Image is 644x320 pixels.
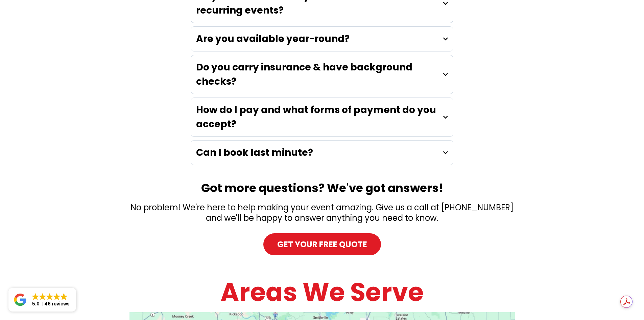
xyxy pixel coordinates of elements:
[126,202,518,223] h2: No problem! We're here to help making your event amazing. Give us a call at [PHONE_NUMBER] and we...
[196,103,436,131] strong: How do I pay and what forms of payment do you accept?
[126,276,518,309] h1: Areas We Serve
[126,180,518,195] h1: Got more questions? We've got answers!
[8,288,76,312] a: Close GoogleGoogleGoogleGoogleGoogle 5.046 reviews
[263,233,381,255] a: Get your Free Quote
[196,61,412,88] strong: Do you carry insurance & have background checks?
[196,146,313,159] strong: Can I book last minute?
[277,238,367,250] span: Get your Free Quote
[196,32,350,45] strong: Are you available year-round?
